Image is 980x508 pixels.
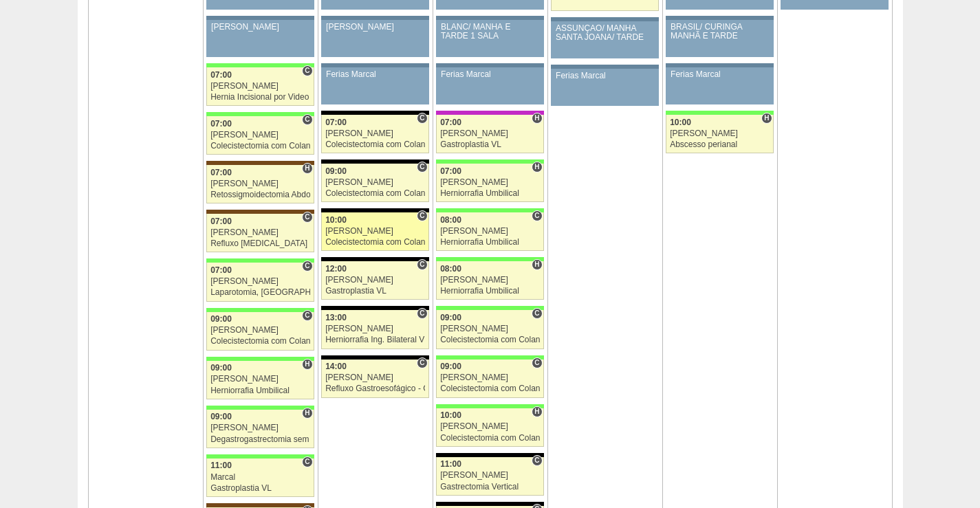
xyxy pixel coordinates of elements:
div: Ferias Marcal [326,70,424,79]
div: Key: Blanc [436,502,543,506]
a: BLANC/ MANHÃ E TARDE 1 SALA [436,20,543,57]
div: Key: Santa Joana [206,161,314,165]
span: 07:00 [210,265,232,275]
div: Key: Brasil [206,454,314,459]
a: Ferias Marcal [321,67,428,104]
div: Key: Aviso [321,63,428,67]
a: Ferias Marcal [666,67,773,104]
div: [PERSON_NAME] [440,227,540,236]
div: Key: Brasil [436,306,543,310]
span: 07:00 [210,119,232,129]
div: [PERSON_NAME] [325,324,425,333]
div: [PERSON_NAME] [440,471,540,480]
span: 07:00 [440,118,461,127]
a: C 11:00 [PERSON_NAME] Gastrectomia Vertical [436,457,543,496]
div: Key: Blanc [321,208,428,212]
div: [PERSON_NAME] [670,129,770,138]
div: Key: Aviso [436,16,543,20]
div: [PERSON_NAME] [210,375,310,384]
span: Hospital [532,113,542,124]
div: [PERSON_NAME] [325,276,425,285]
div: [PERSON_NAME] [210,82,310,91]
span: 08:00 [440,215,461,225]
div: Herniorrafia Ing. Bilateral VL [325,335,425,344]
a: H 08:00 [PERSON_NAME] Herniorrafia Umbilical [436,261,543,300]
div: [PERSON_NAME] [325,373,425,382]
div: Key: Aviso [436,63,543,67]
div: Key: Blanc [321,355,428,360]
div: Key: Brasil [206,63,314,67]
div: Colecistectomia com Colangiografia VL [440,335,540,344]
div: Key: Brasil [206,258,314,263]
div: [PERSON_NAME] [210,228,310,237]
a: C 07:00 [PERSON_NAME] Laparotomia, [GEOGRAPHIC_DATA], Drenagem, Bridas [206,263,314,301]
a: H 07:00 [PERSON_NAME] Retossigmoidectomia Abdominal VL [206,165,314,203]
div: Colecistectomia com Colangiografia VL [440,384,540,393]
a: H 09:00 [PERSON_NAME] Herniorrafia Umbilical [206,361,314,399]
a: C 09:00 [PERSON_NAME] Colecistectomia com Colangiografia VL [436,310,543,349]
div: ASSUNÇÃO/ MANHÃ SANTA JOANA/ TARDE [556,24,654,42]
div: Herniorrafia Umbilical [440,189,540,198]
span: 09:00 [440,313,461,322]
div: [PERSON_NAME] [440,324,540,333]
div: Colecistectomia com Colangiografia VL [210,337,310,346]
div: [PERSON_NAME] [440,129,540,138]
span: Consultório [417,162,427,173]
div: Ferias Marcal [671,70,769,79]
a: C 07:00 [PERSON_NAME] Hernia Incisional por Video [206,67,314,106]
span: Consultório [532,455,542,466]
a: [PERSON_NAME] [321,20,428,57]
span: 12:00 [325,264,347,274]
div: [PERSON_NAME] [325,227,425,236]
div: Gastroplastia VL [325,287,425,296]
div: [PERSON_NAME] [440,276,540,285]
span: Consultório [417,357,427,368]
span: 09:00 [210,412,232,421]
span: 10:00 [325,215,347,225]
div: [PERSON_NAME] [440,178,540,187]
div: Key: Brasil [436,355,543,360]
a: BRASIL/ CURINGA MANHÃ E TARDE [666,20,773,57]
div: Key: Aviso [321,16,428,20]
a: C 13:00 [PERSON_NAME] Herniorrafia Ing. Bilateral VL [321,310,428,349]
a: Ferias Marcal [551,69,658,106]
div: [PERSON_NAME] [440,373,540,382]
div: Refluxo [MEDICAL_DATA] esofágico Robótico [210,239,310,248]
a: ASSUNÇÃO/ MANHÃ SANTA JOANA/ TARDE [551,21,658,58]
span: Consultório [302,456,312,467]
div: Refluxo Gastroesofágico - Cirurgia VL [325,384,425,393]
span: Consultório [532,210,542,221]
div: Key: Maria Braido [436,111,543,115]
div: Key: Blanc [321,159,428,164]
div: [PERSON_NAME] [210,131,310,140]
div: Abscesso perianal [670,140,770,149]
a: C 12:00 [PERSON_NAME] Gastroplastia VL [321,261,428,300]
span: Consultório [302,212,312,223]
a: H 07:00 [PERSON_NAME] Herniorrafia Umbilical [436,164,543,202]
span: 11:00 [440,459,461,469]
span: 09:00 [325,166,347,176]
span: 10:00 [440,410,461,420]
div: Key: Santa Joana [206,210,314,214]
span: Hospital [302,359,312,370]
span: Consultório [417,259,427,270]
div: Key: Brasil [206,406,314,410]
div: Colecistectomia com Colangiografia VL [325,140,425,149]
div: Ferias Marcal [556,71,654,80]
div: [PERSON_NAME] [326,23,424,32]
a: C 09:00 [PERSON_NAME] Colecistectomia com Colangiografia VL [206,312,314,351]
div: Key: Blanc [321,111,428,115]
div: Key: Aviso [666,63,773,67]
div: Colecistectomia com Colangiografia VL [325,189,425,198]
div: Key: Brasil [436,208,543,212]
div: Key: Brasil [436,257,543,261]
div: Gastroplastia VL [210,484,310,493]
span: Consultório [302,261,312,272]
div: [PERSON_NAME] [325,129,425,138]
div: Key: Brasil [666,111,773,115]
div: [PERSON_NAME] [325,178,425,187]
span: 14:00 [325,362,347,371]
div: Key: Aviso [666,16,773,20]
a: C 07:00 [PERSON_NAME] Refluxo [MEDICAL_DATA] esofágico Robótico [206,214,314,252]
span: Consultório [417,113,427,124]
